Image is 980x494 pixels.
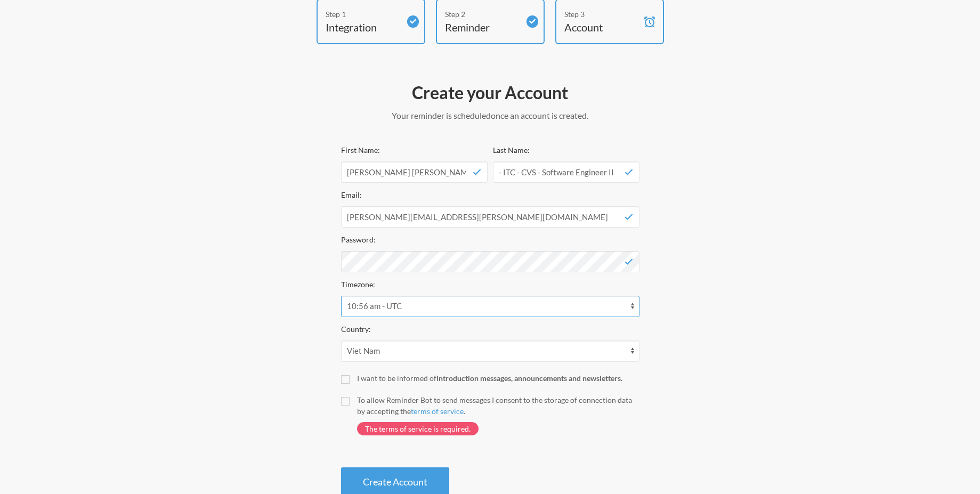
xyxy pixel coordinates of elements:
[341,325,371,334] label: Country:
[411,407,464,416] a: terms of service
[326,20,400,35] h4: Integration
[357,394,639,417] div: To allow Reminder Bot to send messages I consent to the storage of connection data by accepting t...
[436,374,622,383] strong: introduction messages, announcements and newsletters.
[341,190,362,199] label: Email:
[341,375,350,384] input: I want to be informed ofintroduction messages, announcements and newsletters.
[564,20,639,35] h4: Account
[357,372,639,384] div: I want to be informed of
[341,109,639,122] p: Your reminder is scheduled once an account is created.
[341,82,639,104] h2: Create your Account
[445,20,520,35] h4: Reminder
[341,280,375,289] label: Timezone:
[341,397,350,406] input: To allow Reminder Bot to send messages I consent to the storage of connection data by accepting t...
[445,9,520,20] div: Step 2
[341,235,376,244] label: Password:
[357,422,479,435] span: The terms of service is required.
[326,9,400,20] div: Step 1
[493,145,530,155] label: Last Name:
[564,9,639,20] div: Step 3
[341,145,380,155] label: First Name:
